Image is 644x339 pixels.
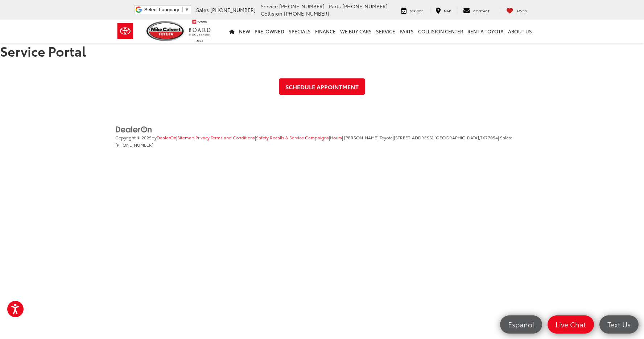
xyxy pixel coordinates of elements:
a: Specials [286,20,313,43]
a: Home [227,20,237,43]
a: Parts [397,20,416,43]
a: Privacy [195,134,210,140]
span: | [255,134,329,140]
a: Schedule Appointment [279,78,365,95]
a: Hours [330,134,342,140]
a: Rent a Toyota [465,20,506,43]
span: [PHONE_NUMBER] [115,142,153,148]
a: Safety Recalls & Service Campaigns, Opens in a new tab [256,134,329,140]
span: ​ [182,7,183,12]
img: DealerOn [115,126,152,134]
a: Select Language​ [144,7,189,12]
a: Contact [458,7,495,14]
a: Terms and Conditions [211,134,255,140]
img: Toyota [112,19,139,43]
a: Map [430,7,456,14]
a: DealerOn [115,125,152,132]
a: Service [396,7,429,14]
a: My Saved Vehicles [501,7,532,14]
a: Finance [313,20,338,43]
span: ▼ [185,7,189,12]
span: Service [410,8,423,13]
span: [PHONE_NUMBER] [342,3,388,10]
span: | [329,134,342,140]
a: Live Chat [548,315,594,334]
a: Pre-Owned [252,20,286,43]
span: Contact [473,8,490,13]
span: Español [504,320,538,329]
span: | [393,134,498,140]
span: | [210,134,255,140]
span: 77054 [485,134,498,140]
a: Service [374,20,397,43]
span: [GEOGRAPHIC_DATA], [434,134,480,140]
span: by [152,134,176,140]
span: Live Chat [552,320,590,329]
span: Saved [516,8,527,13]
span: Service [261,3,278,10]
span: | [176,134,194,140]
span: Parts [329,3,341,10]
a: DealerOn Home Page [157,134,176,140]
a: WE BUY CARS [338,20,374,43]
span: | [194,134,210,140]
span: [PHONE_NUMBER] [210,6,256,13]
span: [PHONE_NUMBER] [279,3,325,10]
a: Text Us [599,315,639,334]
a: About Us [506,20,534,43]
a: Sitemap [177,134,194,140]
a: Español [500,315,542,334]
a: New [237,20,252,43]
span: Collision [261,10,282,17]
a: Collision Center [416,20,465,43]
span: [STREET_ADDRESS], [394,134,434,140]
span: Text Us [604,320,634,329]
img: Mike Calvert Toyota [146,21,185,41]
span: [PHONE_NUMBER] [284,10,329,17]
span: TX [480,134,485,140]
span: Sales [196,6,209,13]
span: Map [444,8,451,13]
span: Select Language [144,7,181,12]
span: Copyright © 2025 [115,134,152,140]
span: | [PERSON_NAME] Toyota [342,134,393,140]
